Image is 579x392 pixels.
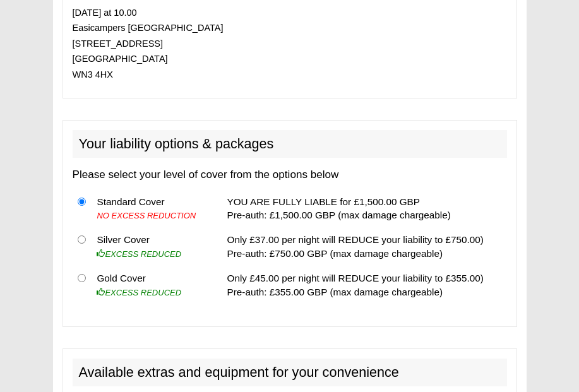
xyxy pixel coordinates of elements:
[73,130,507,158] h2: Your liability options & packages
[222,228,506,266] td: Only £37.00 per night will REDUCE your liability to £750.00) Pre-auth: £750.00 GBP (max damage ch...
[97,211,196,220] i: NO EXCESS REDUCTION
[97,249,181,259] i: EXCESS REDUCED
[73,167,507,182] p: Please select your level of cover from the options below
[222,189,506,228] td: YOU ARE FULLY LIABLE for £1,500.00 GBP Pre-auth: £1,500.00 GBP (max damage chargeable)
[92,189,208,228] td: Standard Cover
[92,266,208,304] td: Gold Cover
[92,228,208,266] td: Silver Cover
[73,359,507,386] h2: Available extras and equipment for your convenience
[73,8,224,80] small: [DATE] at 10.00 Easicampers [GEOGRAPHIC_DATA] [STREET_ADDRESS] [GEOGRAPHIC_DATA] WN3 4HX
[222,266,506,304] td: Only £45.00 per night will REDUCE your liability to £355.00) Pre-auth: £355.00 GBP (max damage ch...
[97,288,181,297] i: EXCESS REDUCED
